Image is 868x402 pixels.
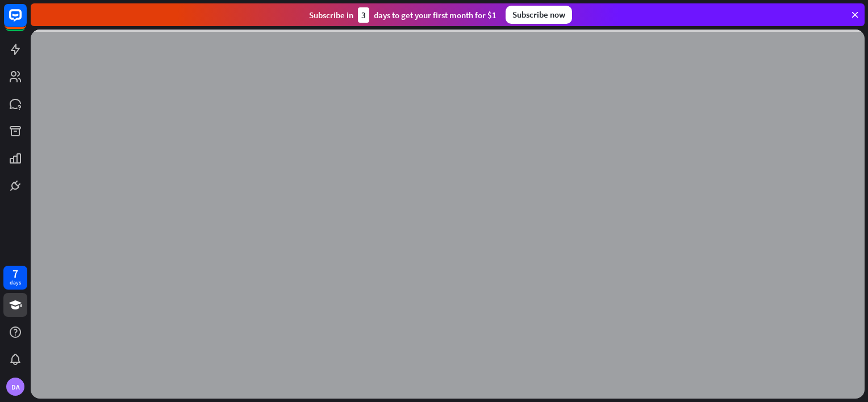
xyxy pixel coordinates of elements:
div: Subscribe in days to get your first month for $1 [309,7,496,23]
div: 7 [12,269,18,279]
div: 3 [358,7,369,23]
div: days [10,279,21,287]
div: DA [6,378,24,396]
div: Subscribe now [506,6,572,24]
a: 7 days [3,266,27,290]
